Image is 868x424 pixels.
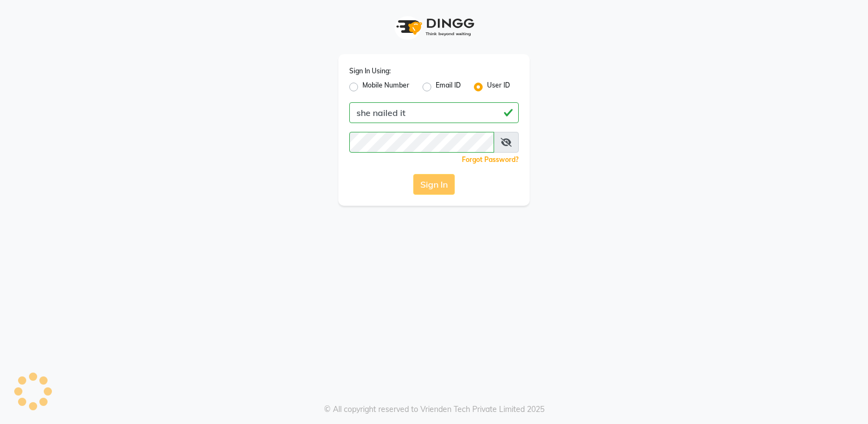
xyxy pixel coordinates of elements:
label: Sign In Using: [349,66,391,76]
a: Forgot Password? [462,155,519,164]
label: User ID [487,80,510,94]
label: Email ID [436,80,461,94]
input: Username [349,132,494,153]
label: Mobile Number [362,80,409,94]
input: Username [349,102,519,123]
img: logo1.svg [390,11,478,43]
